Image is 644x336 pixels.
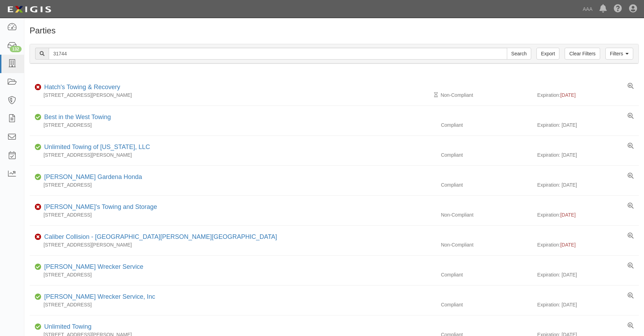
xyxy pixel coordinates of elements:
div: Payne's Wrecker Service, Inc [41,292,155,302]
div: Non-Compliant [436,241,537,248]
i: Pending Review [434,93,438,97]
div: Compliant [436,122,537,128]
input: Search [507,48,531,60]
i: Help Center - Complianz [614,5,622,13]
div: Expiration: [DATE] [537,122,639,128]
a: [PERSON_NAME] Wrecker Service [44,263,143,270]
div: Expiration: [DATE] [537,151,639,158]
div: [STREET_ADDRESS] [30,211,436,218]
div: 132 [10,46,22,52]
span: [DATE] [560,212,575,218]
i: Compliant [35,265,41,269]
div: Compliant [436,271,537,278]
i: Compliant [35,145,41,150]
a: View results summary [628,233,634,240]
h1: Parties [30,26,639,35]
i: Compliant [35,295,41,299]
a: AAA [579,2,596,16]
div: [STREET_ADDRESS] [30,301,436,308]
div: [STREET_ADDRESS] [30,122,436,128]
a: View results summary [628,113,634,120]
div: Non-Compliant [436,92,537,99]
span: [DATE] [560,242,575,248]
div: Expiration: [537,211,639,218]
a: Filters [605,48,633,60]
div: Compliant [436,151,537,158]
i: Non-Compliant [35,205,41,210]
a: Unlimited Towing of [US_STATE], LLC [44,143,150,150]
div: [STREET_ADDRESS] [30,181,436,188]
div: [STREET_ADDRESS][PERSON_NAME] [30,151,436,158]
div: Best in the West Towing [41,113,111,122]
span: [DATE] [560,92,575,98]
div: Unlimited Towing [41,322,92,331]
div: Caliber Collision - Houston Morton Ranch [41,233,277,242]
a: View results summary [628,143,634,150]
a: View results summary [628,322,634,329]
a: Hatch's Towing & Recovery [44,84,120,91]
input: Search [49,48,507,60]
div: Compliant [436,181,537,188]
div: Bill's Towing and Storage [41,203,157,212]
a: Caliber Collision - [GEOGRAPHIC_DATA][PERSON_NAME][GEOGRAPHIC_DATA] [44,233,277,240]
a: [PERSON_NAME] Wrecker Service, Inc [44,293,155,300]
a: View results summary [628,292,634,299]
a: View results summary [628,203,634,210]
a: [PERSON_NAME] Gardena Honda [44,173,142,180]
a: View results summary [628,83,634,90]
div: [STREET_ADDRESS] [30,271,436,278]
div: Carroll's Wrecker Service [41,263,143,272]
a: Best in the West Towing [44,114,111,120]
div: [STREET_ADDRESS][PERSON_NAME] [30,92,436,99]
div: David Wilson Gardena Honda [41,173,142,182]
div: Expiration: [DATE] [537,271,639,278]
a: Clear Filters [565,48,600,60]
div: Expiration: [DATE] [537,181,639,188]
div: Hatch's Towing & Recovery [41,83,120,92]
i: Compliant [35,175,41,180]
div: Expiration: [537,92,639,99]
i: Compliant [35,115,41,120]
div: Unlimited Towing of Texas, LLC [41,143,150,152]
i: Non-Compliant [35,85,41,90]
a: View results summary [628,173,634,180]
a: [PERSON_NAME]'s Towing and Storage [44,203,157,210]
div: [STREET_ADDRESS][PERSON_NAME] [30,241,436,248]
a: Unlimited Towing [44,323,92,330]
img: logo-5460c22ac91f19d4615b14bd174203de0afe785f0fc80cf4dbbc73dc1793850b.png [5,3,53,16]
div: Expiration: [DATE] [537,301,639,308]
div: Compliant [436,301,537,308]
i: Non-Compliant [35,235,41,240]
div: Non-Compliant [436,211,537,218]
a: View results summary [628,263,634,269]
a: Export [536,48,559,60]
div: Expiration: [537,241,639,248]
i: Compliant [35,325,41,329]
